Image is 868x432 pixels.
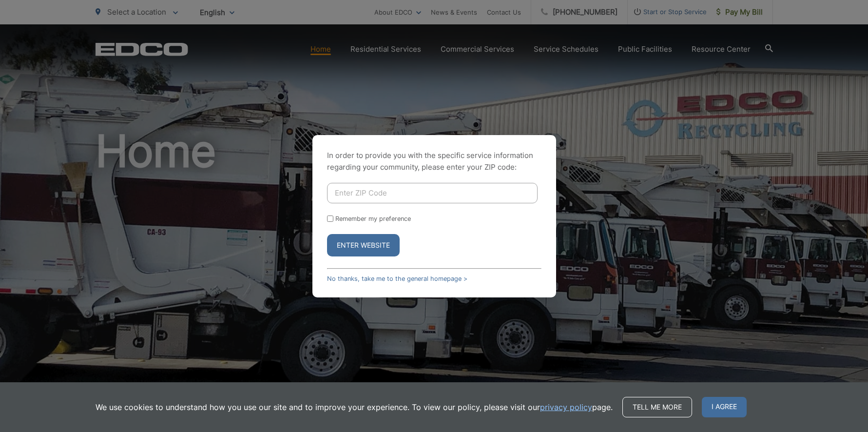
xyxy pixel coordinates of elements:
[327,234,400,256] button: Enter Website
[540,401,592,413] a: privacy policy
[327,150,541,173] p: In order to provide you with the specific service information regarding your community, please en...
[327,183,538,203] input: Enter ZIP Code
[327,275,467,282] a: No thanks, take me to the general homepage >
[622,397,692,417] a: Tell me more
[702,397,747,417] span: I agree
[96,401,613,413] p: We use cookies to understand how you use our site and to improve your experience. To view our pol...
[335,215,411,222] label: Remember my preference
